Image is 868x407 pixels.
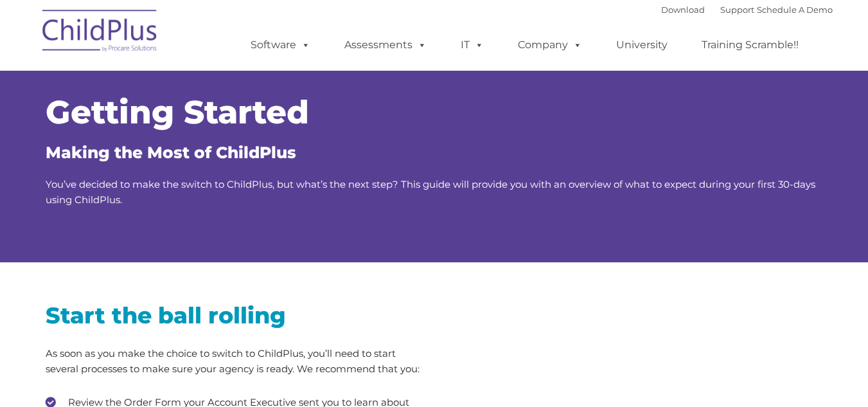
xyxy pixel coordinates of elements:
[46,346,425,377] p: As soon as you make the choice to switch to ChildPlus, you’ll need to start several processes to ...
[332,32,439,58] a: Assessments
[689,32,811,58] a: Training Scramble!!
[661,5,705,15] a: Download
[448,32,497,58] a: IT
[603,32,680,58] a: University
[46,301,425,330] h2: Start the ball rolling
[46,93,309,132] span: Getting Started
[505,32,595,58] a: Company
[661,5,833,15] font: |
[46,143,296,162] span: Making the Most of ChildPlus
[757,5,833,15] a: Schedule A Demo
[36,1,164,65] img: ChildPlus by Procare Solutions
[238,32,323,58] a: Software
[720,5,754,15] a: Support
[46,178,815,206] span: You’ve decided to make the switch to ChildPlus, but what’s the next step? This guide will provide...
